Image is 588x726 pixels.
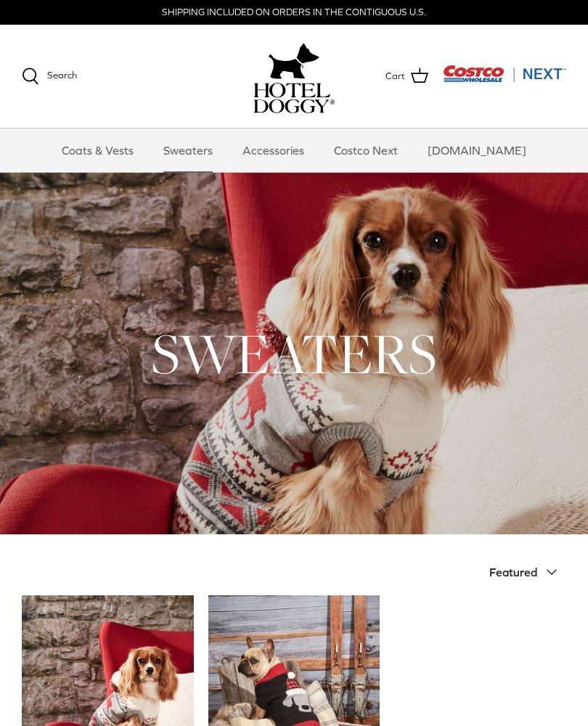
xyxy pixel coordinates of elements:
a: Costco Next [321,129,411,172]
button: Featured [489,556,566,588]
a: Accessories [229,129,317,172]
a: [DOMAIN_NAME] [415,129,539,172]
span: Cart [385,69,405,84]
img: Costco Next [443,65,566,83]
a: hoteldoggy.com hoteldoggycom [253,39,335,113]
span: Search [47,70,77,81]
a: Sweaters [150,129,226,172]
a: Cart [385,67,428,86]
img: hoteldoggycom [253,83,335,113]
a: Search [22,68,77,85]
h1: SWEATERS [22,318,566,389]
span: Featured [489,566,537,579]
a: Visit Costco Next [443,74,566,85]
img: hoteldoggy.com [269,39,319,83]
a: Coats & Vests [49,129,147,172]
